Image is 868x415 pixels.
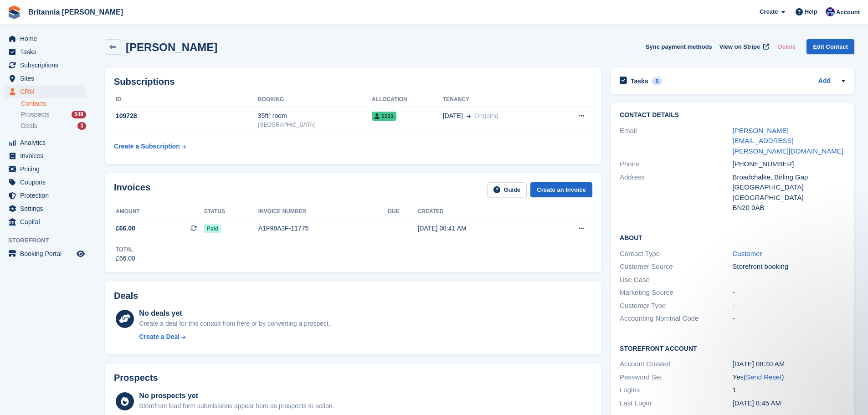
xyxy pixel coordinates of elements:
[487,182,527,197] a: Guide
[646,39,712,54] button: Sync payment methods
[5,202,86,215] a: menu
[372,92,443,107] th: Allocation
[620,233,845,242] h2: About
[114,111,258,121] div: 109728
[733,301,845,311] div: -
[25,5,127,20] a: Britannia [PERSON_NAME]
[733,182,845,193] div: [GEOGRAPHIC_DATA]
[21,121,86,131] a: Deals 3
[530,182,592,197] a: Create an Invoice
[20,247,75,260] span: Booking Portal
[5,247,86,260] a: menu
[258,205,388,219] th: Invoice number
[805,7,817,16] span: Help
[114,142,180,151] div: Create a Subscription
[258,92,372,107] th: Booking
[116,246,135,254] div: Total
[5,163,86,175] a: menu
[774,39,799,54] button: Delete
[258,111,372,121] div: 35ft² room
[372,112,396,121] span: 1111
[620,287,732,298] div: Marketing Source
[417,224,543,233] div: [DATE] 08:41 AM
[5,59,86,72] a: menu
[620,159,732,169] div: Phone
[620,126,732,157] div: Email
[75,248,86,259] a: Preview store
[733,275,845,285] div: -
[21,110,49,119] span: Prospects
[114,92,258,107] th: ID
[77,122,86,130] div: 3
[116,254,135,263] div: £66.00
[116,224,135,233] span: £66.00
[20,189,75,202] span: Protection
[733,127,843,155] a: [PERSON_NAME][EMAIL_ADDRESS][PERSON_NAME][DOMAIN_NAME]
[5,72,86,85] a: menu
[21,99,86,108] a: Contacts
[114,373,158,383] h2: Prospects
[443,111,463,121] span: [DATE]
[5,46,86,58] a: menu
[21,110,86,119] a: Prospects 549
[744,373,784,381] span: ( )
[139,308,330,319] div: No deals yet
[733,313,845,324] div: -
[114,291,138,301] h2: Deals
[20,32,75,45] span: Home
[114,138,186,155] a: Create a Subscription
[5,32,86,45] a: menu
[139,401,334,411] div: Storefront lead form submissions appear here as prospects to action.
[114,77,592,87] h2: Subscriptions
[733,193,845,203] div: [GEOGRAPHIC_DATA]
[20,46,75,58] span: Tasks
[818,76,831,87] a: Add
[733,287,845,298] div: -
[417,205,543,219] th: Created
[258,121,372,129] div: [GEOGRAPHIC_DATA]
[733,203,845,213] div: BN20 0AB
[620,112,845,119] h2: Contact Details
[733,359,845,369] div: [DATE] 08:40 AM
[716,39,771,54] a: View on Stripe
[5,85,86,98] a: menu
[620,249,732,259] div: Contact Type
[620,398,732,409] div: Last Login
[20,59,75,72] span: Subscriptions
[760,7,778,16] span: Create
[20,215,75,228] span: Capital
[20,72,75,85] span: Sites
[5,176,86,189] a: menu
[733,159,845,169] div: [PHONE_NUMBER]
[7,5,21,19] img: stora-icon-8386f47178a22dfd0bd8f6a31ec36ba5ce8667c1dd55bd0f319d3a0aa187defe.svg
[114,205,204,219] th: Amount
[388,205,417,219] th: Due
[20,176,75,189] span: Coupons
[139,390,334,401] div: No prospects yet
[139,319,330,328] div: Create a deal for this contact from here or by converting a prospect.
[20,136,75,149] span: Analytics
[20,149,75,162] span: Invoices
[631,77,648,85] h2: Tasks
[620,372,732,383] div: Password Set
[139,332,330,342] a: Create a Deal
[620,359,732,369] div: Account Created
[652,77,663,85] div: 0
[620,275,732,285] div: Use Case
[620,343,845,353] h2: Storefront Account
[620,172,732,213] div: Address
[8,236,91,245] span: Storefront
[620,261,732,272] div: Customer Source
[204,224,221,233] span: Paid
[126,41,217,53] h2: [PERSON_NAME]
[620,313,732,324] div: Accounting Nominal Code
[733,372,845,383] div: Yes
[20,163,75,175] span: Pricing
[826,7,835,16] img: Becca Clark
[443,92,554,107] th: Tenancy
[5,215,86,228] a: menu
[20,85,75,98] span: CRM
[733,172,845,183] div: Broadchalke, Birling Gap
[620,301,732,311] div: Customer Type
[114,182,150,197] h2: Invoices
